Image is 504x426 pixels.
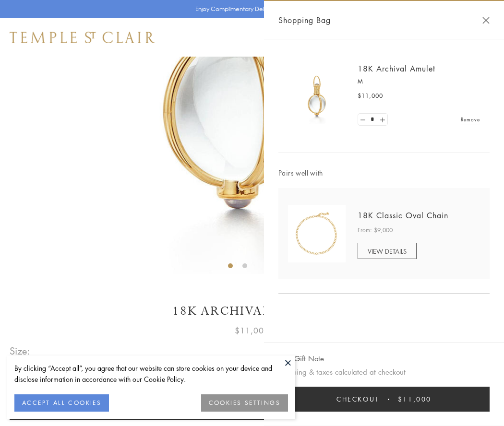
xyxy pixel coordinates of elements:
[358,91,383,101] span: $11,000
[368,247,407,256] span: VIEW DETAILS
[288,67,346,125] img: 18K Archival Amulet
[235,324,269,337] span: $11,000
[201,394,288,412] button: COOKIES SETTINGS
[482,17,490,24] button: Close Shopping Bag
[10,32,155,43] img: Temple St. Clair
[278,167,490,178] span: Pairs well with
[288,205,346,262] img: N88865-OV18
[278,366,490,378] p: Shipping & taxes calculated at checkout
[14,363,288,385] div: By clicking “Accept all”, you agree that our website can store cookies on your device and disclos...
[358,114,368,126] a: Set quantity to 0
[10,303,494,319] h1: 18K Archival Amulet
[10,343,31,359] span: Size:
[195,4,304,14] p: Enjoy Complimentary Delivery & Returns
[358,63,435,74] a: 18K Archival Amulet
[461,114,480,125] a: Remove
[14,394,109,412] button: ACCEPT ALL COOKIES
[358,243,417,259] a: VIEW DETAILS
[278,14,331,26] span: Shopping Bag
[336,394,379,404] span: Checkout
[358,225,393,235] span: From: $9,000
[278,353,324,365] button: Add Gift Note
[358,210,448,221] a: 18K Classic Oval Chain
[398,394,432,404] span: $11,000
[278,387,490,412] button: Checkout $11,000
[358,77,480,86] p: M
[377,114,387,126] a: Set quantity to 2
